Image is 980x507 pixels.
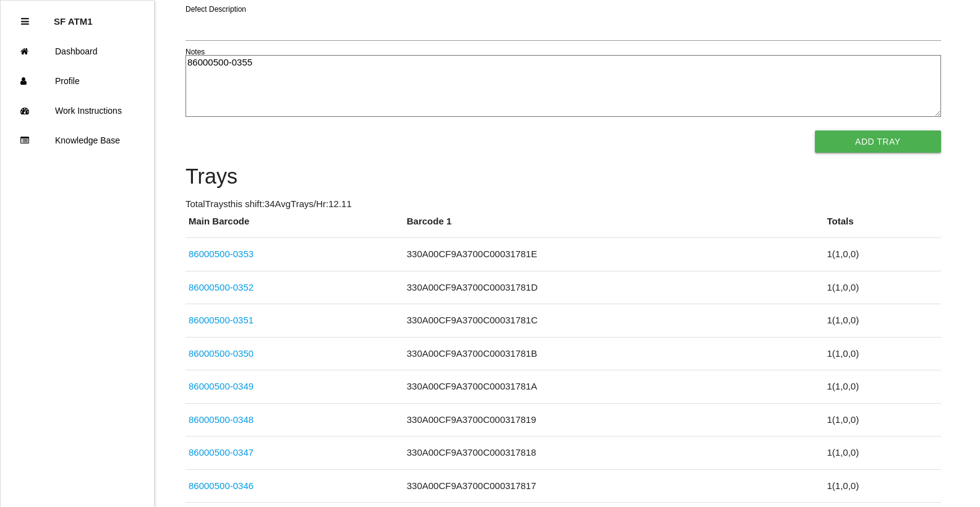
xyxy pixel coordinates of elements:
[189,249,254,259] a: 86000500-0353
[824,403,940,437] td: 1 ( 1 , 0 , 0 )
[824,337,940,370] td: 1 ( 1 , 0 , 0 )
[404,469,824,503] td: 330A00CF9A3700C000317817
[404,271,824,304] td: 330A00CF9A3700C00031781D
[189,480,254,491] a: 86000500-0346
[21,7,29,36] div: Close
[1,66,154,96] a: Profile
[185,4,246,15] label: Defect Description
[189,381,254,391] a: 86000500-0349
[824,271,940,304] td: 1 ( 1 , 0 , 0 )
[404,337,824,370] td: 330A00CF9A3700C00031781B
[185,165,941,189] h4: Trays
[1,36,154,66] a: Dashboard
[1,96,154,126] a: Work Instructions
[824,304,940,338] td: 1 ( 1 , 0 , 0 )
[404,370,824,404] td: 330A00CF9A3700C00031781A
[404,403,824,437] td: 330A00CF9A3700C000317819
[404,304,824,338] td: 330A00CF9A3700C00031781C
[189,447,254,458] a: 86000500-0347
[824,437,940,470] td: 1 ( 1 , 0 , 0 )
[185,197,941,211] p: Total Trays this shift: 34 Avg Trays /Hr: 12.11
[824,238,940,271] td: 1 ( 1 , 0 , 0 )
[815,130,941,153] button: Add Tray
[189,282,254,292] a: 86000500-0352
[185,46,205,58] label: Notes
[1,126,154,155] a: Knowledge Base
[54,7,93,27] p: SF ATM1
[404,437,824,470] td: 330A00CF9A3700C000317818
[824,215,940,238] th: Totals
[189,348,254,359] a: 86000500-0350
[824,370,940,404] td: 1 ( 1 , 0 , 0 )
[185,215,404,238] th: Main Barcode
[404,215,824,238] th: Barcode 1
[189,414,254,425] a: 86000500-0348
[189,315,254,325] a: 86000500-0351
[404,238,824,271] td: 330A00CF9A3700C00031781E
[824,469,940,503] td: 1 ( 1 , 0 , 0 )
